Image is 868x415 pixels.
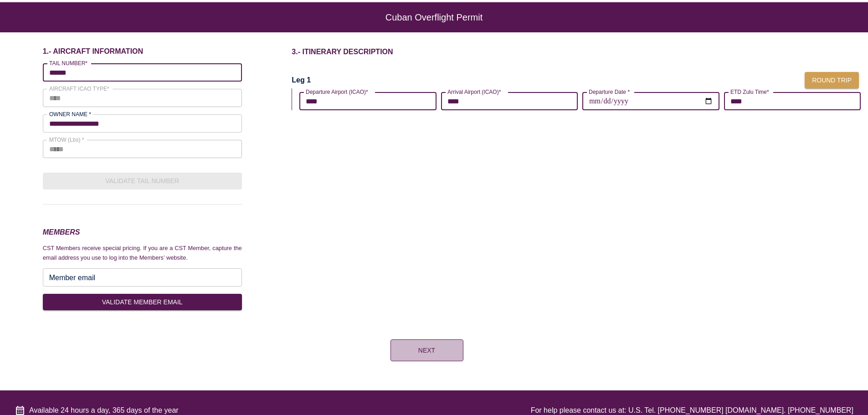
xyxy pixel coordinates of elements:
p: CST Members receive special pricing. If you are a CST Member, capture the email address you use t... [43,244,242,262]
h2: Leg 1 [292,75,311,85]
button: VALIDATE MEMBER EMAIL [43,294,242,311]
h6: Cuban Overflight Permit [36,17,832,18]
label: OWNER NAME * [49,110,91,118]
label: ETD Zulu Time* [730,88,769,96]
label: Departure Date * [589,88,630,96]
label: Departure Airport (ICAO)* [306,88,368,96]
label: MTOW (Lbs) * [49,136,84,143]
button: Round trip [805,72,859,89]
h3: MEMBERS [43,226,242,238]
label: TAIL NUMBER* [49,59,87,67]
h6: 1.- AIRCRAFT INFORMATION [43,47,242,56]
label: Arrival Airport (ICAO)* [447,88,501,96]
h1: 3.- ITINERARY DESCRIPTION [292,47,868,57]
button: Next [390,339,463,361]
label: AIRCRAFT ICAO TYPE* [49,85,109,92]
